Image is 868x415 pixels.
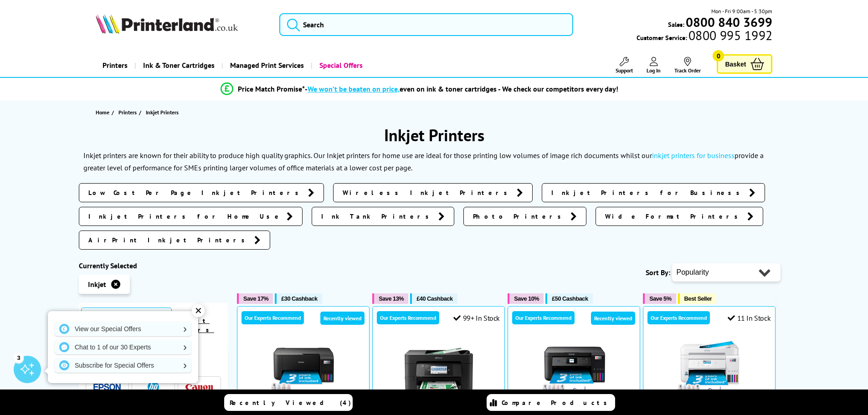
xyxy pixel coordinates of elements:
div: Our Experts Recommend [241,311,304,324]
span: Inkjet Printers for Business [551,188,745,197]
span: Price Match Promise* [238,84,305,93]
span: Save 5% [649,295,671,302]
div: Recently viewed [591,312,635,325]
p: Inkjet printers are known for their ability to produce high quality graphics. Our Inkjet printers... [83,151,764,172]
button: £30 Cashback [275,293,322,304]
a: Home [96,108,112,117]
span: £50 Cashback [552,295,588,302]
span: AirPrint Inkjet Printers [88,236,250,245]
span: Inkjet [88,280,106,289]
div: Recently viewed [320,312,365,325]
a: Canon [185,381,213,393]
button: Save 17% [237,293,273,304]
span: Ink Tank Printers [321,212,434,221]
a: Log In [647,57,661,74]
img: Epson EcoTank ET-4856 [675,338,744,407]
a: Wireless Inkjet Printers [333,183,533,202]
b: 0800 840 3699 [686,14,772,31]
img: HP [148,381,159,393]
div: Our Experts Recommend [647,311,710,324]
span: 0 [713,50,724,61]
div: Currently Selected [79,261,228,270]
button: Save 5% [643,293,676,304]
span: 0800 995 1992 [687,31,772,40]
img: Epson [93,384,121,390]
span: Customer Service: [637,31,772,42]
a: Track Order [674,57,701,74]
a: Wide Format Printers [596,207,763,226]
span: Log In [647,67,661,74]
span: Mon - Fri 9:00am - 5:30pm [711,7,772,15]
h1: Inkjet Printers [79,124,790,146]
div: ✕ [192,304,205,317]
span: Best Seller [684,295,712,302]
a: 0800 840 3699 [684,18,772,26]
a: Ink Tank Printers [312,207,454,226]
a: Printerland Logo [96,14,268,36]
a: Basket 0 [717,54,772,74]
span: Ink & Toner Cartridges [143,54,215,77]
img: Epson EcoTank ET-2862 [269,338,338,407]
li: modal_Promise [74,81,765,97]
span: Sort By: [646,268,670,277]
a: Low Cost Per Page Inkjet Printers [79,183,324,202]
span: Save 13% [379,295,404,302]
img: Printerland Logo [96,14,238,34]
span: Low Cost Per Page Inkjet Printers [88,188,303,197]
span: Save 10% [514,295,539,302]
button: Best Seller [678,293,717,304]
span: Photo Printers [473,212,566,221]
a: Inkjet Printers for Business [542,183,765,202]
span: Recently Viewed (4) [230,399,351,407]
a: Special Offers [311,54,370,77]
button: £40 Cashback [410,293,457,304]
span: Printers [118,108,137,117]
span: Wireless Inkjet Printers [343,188,512,197]
span: Sales: [668,20,684,29]
a: Managed Print Services [221,54,311,77]
span: £40 Cashback [416,295,452,302]
span: £30 Cashback [281,295,317,302]
a: AirPrint Inkjet Printers [79,231,270,250]
span: Basket [725,58,746,70]
a: Subscribe for Special Offers [55,358,191,373]
a: Photo Printers [463,207,586,226]
span: Inkjet Printers [146,109,179,116]
img: Epson WorkForce Pro WF-4820DWF [405,338,473,407]
a: Recently Viewed (4) [224,394,353,411]
div: 99+ In Stock [453,313,500,323]
a: Epson [93,381,121,393]
a: Support [616,57,633,74]
a: Inkjet Printers for Home Use [79,207,303,226]
button: £50 Cashback [545,293,592,304]
div: Our Experts Recommend [512,311,575,324]
a: Printers [96,54,134,77]
div: 11 In Stock [728,313,770,323]
a: Printers [118,108,139,117]
a: HP [139,381,167,393]
a: Ink & Toner Cartridges [134,54,221,77]
button: Save 10% [508,293,544,304]
span: Inkjet Printers for Home Use [88,212,282,221]
div: Our Experts Recommend [377,311,439,324]
span: Wide Format Printers [605,212,743,221]
a: Compare Products [487,394,615,411]
div: 3 [14,353,24,363]
a: inkjet printers for business [652,151,734,160]
span: Support [616,67,633,74]
span: Save 17% [243,295,268,302]
input: Search [279,13,573,36]
a: View our Special Offers [55,322,191,336]
button: Save 13% [372,293,408,304]
span: Compare Products [502,399,612,407]
img: Epson EcoTank ET-2851 [540,338,608,407]
span: We won’t be beaten on price, [308,84,400,93]
div: - even on ink & toner cartridges - We check our competitors every day! [305,84,618,93]
a: Chat to 1 of our 30 Experts [55,340,191,354]
img: Canon [185,384,213,390]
